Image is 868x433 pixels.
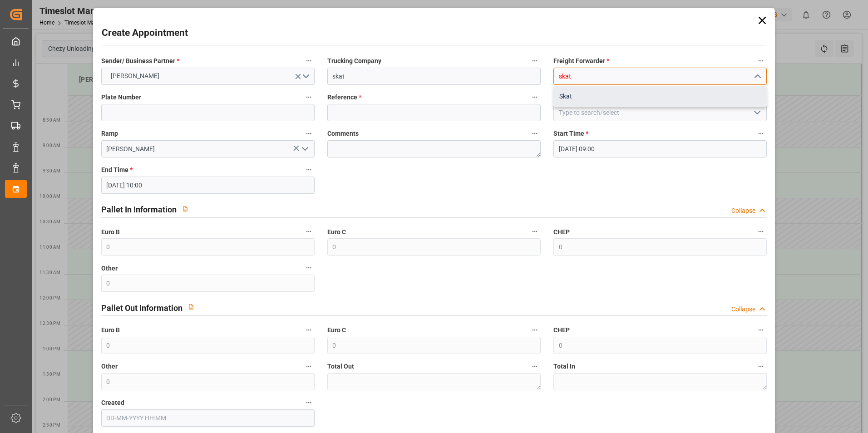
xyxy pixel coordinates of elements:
button: open menu [297,142,311,156]
span: End Time [101,165,133,175]
button: close menu [750,69,764,84]
button: Total Out [529,360,541,372]
div: Collapse [731,206,755,216]
span: Euro B [101,227,120,237]
button: Ramp [303,128,315,139]
span: Other [101,264,118,273]
button: CHEP [755,324,767,336]
div: Skat [554,86,766,107]
button: open menu [750,106,764,120]
input: Type to search/select [553,104,767,121]
span: Sender/ Business Partner [101,56,179,66]
button: Euro C [529,324,541,336]
span: Total Out [327,362,354,371]
span: CHEP [553,325,570,335]
button: Start Time * [755,128,767,139]
button: Other [303,360,315,372]
button: End Time * [303,164,315,176]
button: open menu [101,68,315,85]
span: Plate Number [101,93,141,102]
span: Freight Forwarder [553,56,609,66]
span: CHEP [553,227,570,237]
span: Comments [327,129,359,138]
button: Created [303,397,315,408]
input: DD-MM-YYYY HH:MM [101,409,315,427]
span: Start Time [553,129,588,138]
h2: Pallet In Information [101,203,177,216]
input: DD-MM-YYYY HH:MM [553,140,767,157]
button: Euro B [303,226,315,237]
span: Other [101,362,118,371]
span: Euro C [327,325,346,335]
span: Reference [327,93,361,102]
button: Other [303,262,315,274]
span: Euro B [101,325,120,335]
button: View description [182,298,200,315]
input: Type to search/select [101,140,315,157]
span: [PERSON_NAME] [106,71,164,81]
button: Freight Forwarder * [755,55,767,67]
button: Sender/ Business Partner * [303,55,315,67]
h2: Pallet Out Information [101,302,182,314]
button: Plate Number [303,91,315,103]
span: Trucking Company [327,56,381,66]
span: Created [101,398,124,408]
button: Trucking Company [529,55,541,67]
span: Euro C [327,227,346,237]
button: CHEP [755,226,767,237]
span: Total In [553,362,575,371]
h2: Create Appointment [102,26,188,40]
button: Euro C [529,226,541,237]
button: Euro B [303,324,315,336]
button: Comments [529,128,541,139]
input: DD-MM-YYYY HH:MM [101,177,315,194]
button: Total In [755,360,767,372]
span: Ramp [101,129,118,138]
button: View description [177,200,194,217]
div: Collapse [731,305,755,314]
button: Reference * [529,91,541,103]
